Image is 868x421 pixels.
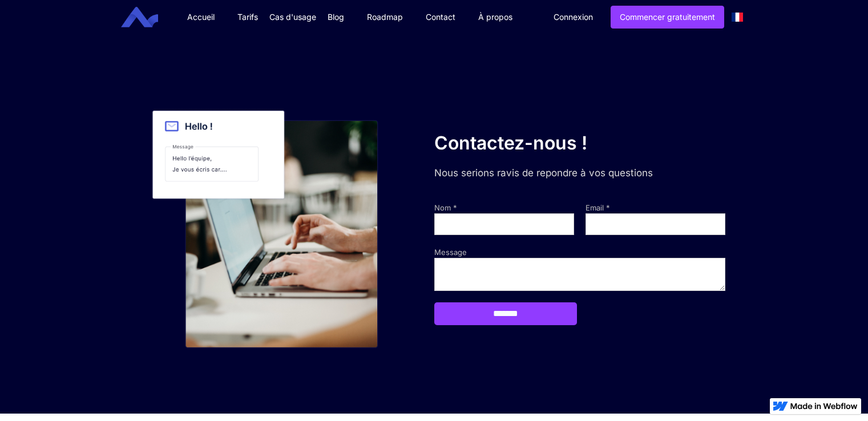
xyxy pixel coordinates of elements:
h1: Contactez-nous ! [434,131,725,156]
label: Email * [586,202,725,213]
img: Made in Webflow [790,403,858,410]
a: Connexion [545,6,601,28]
a: home [130,7,167,28]
a: Commencer gratuitement [611,6,724,29]
div: Cas d'usage [269,11,316,23]
label: Message [434,246,725,258]
div: Nous serions ravis de repondre à vos questions [434,167,725,179]
label: Nom * [434,202,574,213]
form: Wf Form Contact Form [434,131,725,325]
